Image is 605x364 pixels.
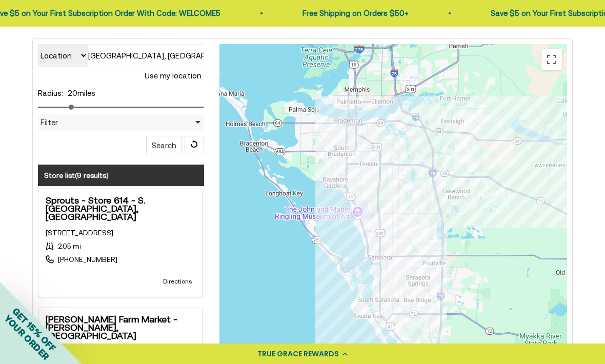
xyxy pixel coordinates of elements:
input: Radius [38,107,204,108]
button: Use my location [142,67,204,85]
a: [PHONE_NUMBER] [58,255,117,264]
div: Filter [38,114,204,131]
span: 9 [77,171,82,179]
strong: Sprouts - Store 614 - S. [GEOGRAPHIC_DATA], [GEOGRAPHIC_DATA] [46,196,195,221]
input: Type to search our stores [88,44,204,67]
span: GET 15% OFF [10,306,58,353]
span: Reset [185,136,204,154]
span: 20 [68,89,77,97]
div: 2.05 mi [46,242,195,250]
strong: [PERSON_NAME] Farm Market - [PERSON_NAME], [GEOGRAPHIC_DATA] [46,315,195,340]
span: ( ) [75,171,109,179]
div: TRUE GRACE REWARDS [257,349,339,359]
label: Radius: [38,89,63,97]
button: Toggle fullscreen view [541,49,562,70]
span: YOUR ORDER [2,313,51,362]
a: Free Shipping on Orders $50+ [300,9,407,17]
h3: Store list [38,165,204,186]
div: miles [38,87,204,99]
span: results [84,171,106,179]
button: Search [146,136,182,154]
a: This link opens in a new tab. [160,274,195,290]
a: This link opens in a new tab. [46,229,113,237]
